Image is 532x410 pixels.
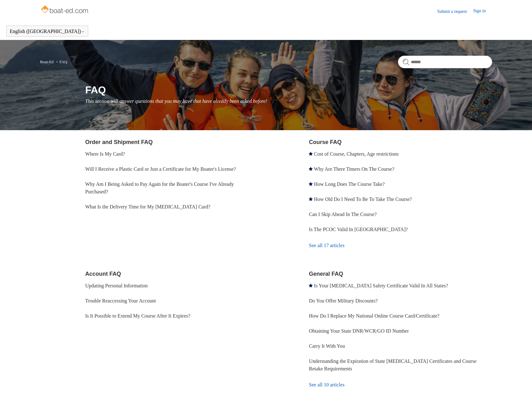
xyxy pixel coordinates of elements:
img: Boat-Ed Help Center home page [40,4,90,16]
a: How Old Do I Need To Be To Take The Course? [314,197,412,202]
input: Search [398,56,492,68]
a: How Long Does The Course Take? [314,181,384,187]
li: Boat-Ed [40,59,55,64]
a: Updating Personal Information [85,283,148,288]
div: Live chat [511,389,527,405]
a: General FAQ [309,271,343,277]
svg: Promoted article [309,284,313,287]
a: Is Your [MEDICAL_DATA] Safety Certificate Valid In All States? [314,283,448,288]
a: Boat-Ed [40,59,54,64]
a: Will I Receive a Plastic Card or Just a Certificate for My Boater's License? [85,166,236,172]
a: How Do I Replace My National Online Course Card/Certificate? [309,313,439,319]
a: Submit a request [437,8,473,15]
p: This section will answer questions that you may have that have already been asked before! [85,97,492,105]
a: Is It Possible to Extend My Course After It Expires? [85,313,191,319]
a: Course FAQ [309,139,341,145]
svg: Promoted article [309,167,313,171]
a: Is The PCOC Valid In [GEOGRAPHIC_DATA]? [309,227,408,232]
a: Order and Shipment FAQ [85,139,153,145]
a: Understanding the Expiration of State [MEDICAL_DATA] Certificates and Course Retake Requirements [309,358,476,371]
a: Why Are There Timers On The Course? [314,166,394,172]
a: See all 10 articles [309,376,492,393]
button: English ([GEOGRAPHIC_DATA]) [10,29,85,34]
a: Trouble Reaccessing Your Account [85,298,156,303]
a: Account FAQ [85,271,121,277]
svg: Promoted article [309,197,313,201]
svg: Promoted article [309,182,313,186]
li: FAQ [55,59,67,64]
h1: FAQ [85,82,492,97]
a: Can I Skip Ahead In The Course? [309,212,377,217]
svg: Promoted article [309,152,313,156]
a: Do You Offer Military Discounts? [309,298,378,303]
a: What Is the Delivery Time for My [MEDICAL_DATA] Card? [85,204,211,209]
a: See all 17 articles [309,237,492,254]
a: Sign in [473,8,492,15]
a: Carry It With You [309,343,345,349]
a: Cost of Course, Chapters, Age restrictions [314,151,399,157]
a: Obtaining Your State DNR/WCR/GO ID Number [309,328,409,334]
a: Why Am I Being Asked to Pay Again for the Boater's Course I've Already Purchased? [85,181,234,194]
a: Where Is My Card? [85,151,125,157]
